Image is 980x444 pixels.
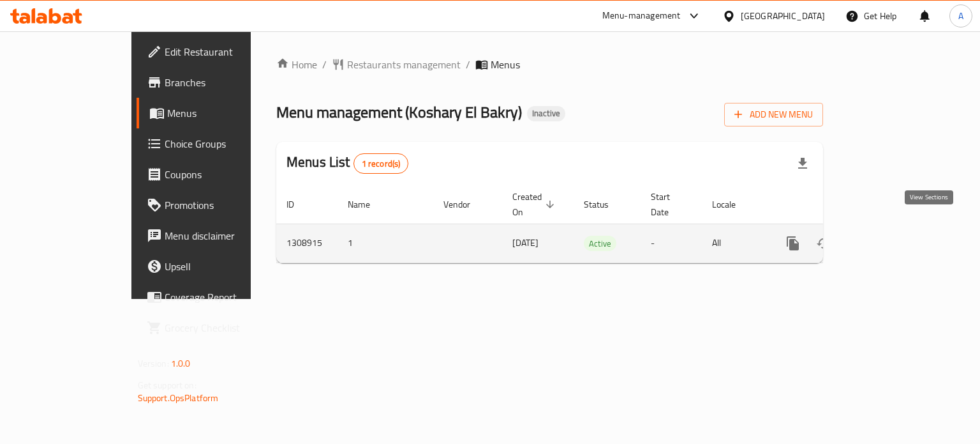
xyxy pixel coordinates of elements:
td: All [702,224,768,263]
span: Grocery Checklist [165,320,285,335]
span: Choice Groups [165,136,285,151]
div: [GEOGRAPHIC_DATA] [741,9,825,23]
a: Coverage Report [137,282,295,312]
span: Coupons [165,167,285,182]
span: Promotions [165,197,285,213]
h2: Menus List [286,153,408,174]
td: - [641,224,702,263]
a: Menus [137,98,295,128]
span: Menus [491,57,520,72]
a: Upsell [137,251,295,282]
span: Edit Restaurant [165,44,285,59]
a: Grocery Checklist [137,312,295,343]
button: more [778,228,808,259]
a: Menu disclaimer [137,220,295,251]
span: Vendor [443,197,487,212]
span: Branches [165,75,285,90]
span: Start Date [651,189,687,220]
div: Menu-management [602,8,681,24]
td: 1 [338,224,433,263]
a: Coupons [137,159,295,190]
button: Change Status [808,228,839,259]
div: Inactive [527,106,565,121]
span: Coverage Report [165,289,285,305]
span: Add New Menu [734,107,813,123]
li: / [466,57,470,72]
span: [DATE] [512,234,538,251]
span: ID [286,197,311,212]
div: Export file [787,148,818,179]
span: Menus [167,105,285,121]
span: A [958,9,963,23]
a: Branches [137,67,295,98]
a: Home [276,57,317,72]
span: Menu management ( Koshary El Bakry ) [276,98,522,126]
span: 1 record(s) [354,158,408,170]
span: Name [348,197,387,212]
th: Actions [768,185,910,224]
span: Status [584,197,625,212]
a: Promotions [137,190,295,220]
span: Menu disclaimer [165,228,285,243]
table: enhanced table [276,185,910,263]
td: 1308915 [276,224,338,263]
a: Choice Groups [137,128,295,159]
span: Version: [138,355,169,372]
span: Locale [712,197,752,212]
a: Support.OpsPlatform [138,390,219,406]
span: Restaurants management [347,57,461,72]
nav: breadcrumb [276,57,823,72]
span: Inactive [527,108,565,119]
span: 1.0.0 [171,355,191,372]
span: Active [584,236,616,251]
span: Upsell [165,259,285,274]
li: / [322,57,327,72]
a: Edit Restaurant [137,36,295,67]
a: Restaurants management [332,57,461,72]
span: Get support on: [138,377,197,394]
span: Created On [512,189,558,220]
div: Total records count [353,153,409,174]
button: Add New Menu [724,103,823,126]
